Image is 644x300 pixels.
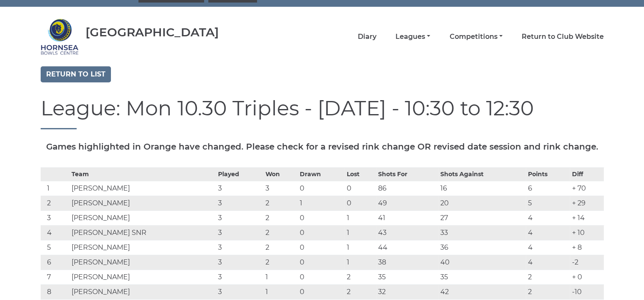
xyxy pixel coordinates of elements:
[69,284,216,299] td: [PERSON_NAME]
[69,210,216,225] td: [PERSON_NAME]
[376,255,438,270] td: 38
[41,284,70,299] td: 8
[345,181,376,196] td: 0
[376,225,438,240] td: 43
[358,32,376,41] a: Diary
[41,142,604,151] h5: Games highlighted in Orange have changed. Please check for a revised rink change OR revised date ...
[69,255,216,270] td: [PERSON_NAME]
[216,240,263,255] td: 3
[438,284,526,299] td: 42
[570,284,604,299] td: -10
[345,167,376,181] th: Lost
[345,210,376,225] td: 1
[298,255,345,270] td: 0
[41,240,70,255] td: 5
[345,284,376,299] td: 2
[298,270,345,284] td: 0
[41,225,70,240] td: 4
[522,32,604,41] a: Return to Club Website
[345,255,376,270] td: 1
[263,181,298,196] td: 3
[216,270,263,284] td: 3
[41,18,79,56] img: Hornsea Bowls Centre
[526,225,570,240] td: 4
[376,196,438,210] td: 49
[216,196,263,210] td: 3
[41,270,70,284] td: 7
[376,240,438,255] td: 44
[345,270,376,284] td: 2
[376,210,438,225] td: 41
[41,66,111,82] a: Return to list
[345,240,376,255] td: 1
[86,26,219,39] div: [GEOGRAPHIC_DATA]
[41,181,70,196] td: 1
[69,196,216,210] td: [PERSON_NAME]
[438,270,526,284] td: 35
[526,181,570,196] td: 6
[570,270,604,284] td: + 0
[526,210,570,225] td: 4
[216,181,263,196] td: 3
[570,210,604,225] td: + 14
[526,167,570,181] th: Points
[263,240,298,255] td: 2
[345,196,376,210] td: 0
[298,225,345,240] td: 0
[395,32,430,41] a: Leagues
[298,181,345,196] td: 0
[69,270,216,284] td: [PERSON_NAME]
[41,196,70,210] td: 2
[376,181,438,196] td: 86
[526,196,570,210] td: 5
[298,210,345,225] td: 0
[41,210,70,225] td: 3
[438,240,526,255] td: 36
[69,167,216,181] th: Team
[438,167,526,181] th: Shots Against
[438,255,526,270] td: 40
[570,167,604,181] th: Diff
[298,167,345,181] th: Drawn
[526,284,570,299] td: 2
[345,225,376,240] td: 1
[449,32,502,41] a: Competitions
[376,270,438,284] td: 35
[263,210,298,225] td: 2
[69,181,216,196] td: [PERSON_NAME]
[216,167,263,181] th: Played
[376,167,438,181] th: Shots For
[263,270,298,284] td: 1
[526,255,570,270] td: 4
[570,255,604,270] td: -2
[526,240,570,255] td: 4
[263,225,298,240] td: 2
[216,210,263,225] td: 3
[216,284,263,299] td: 3
[526,270,570,284] td: 2
[263,167,298,181] th: Won
[69,225,216,240] td: [PERSON_NAME] SNR
[438,181,526,196] td: 16
[216,255,263,270] td: 3
[438,225,526,240] td: 33
[263,196,298,210] td: 2
[438,210,526,225] td: 27
[438,196,526,210] td: 20
[570,225,604,240] td: + 10
[41,255,70,270] td: 6
[263,284,298,299] td: 1
[376,284,438,299] td: 32
[298,240,345,255] td: 0
[69,240,216,255] td: [PERSON_NAME]
[570,196,604,210] td: + 29
[263,255,298,270] td: 2
[570,240,604,255] td: + 8
[570,181,604,196] td: + 70
[41,97,604,129] h1: League: Mon 10.30 Triples - [DATE] - 10:30 to 12:30
[216,225,263,240] td: 3
[298,284,345,299] td: 0
[298,196,345,210] td: 1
